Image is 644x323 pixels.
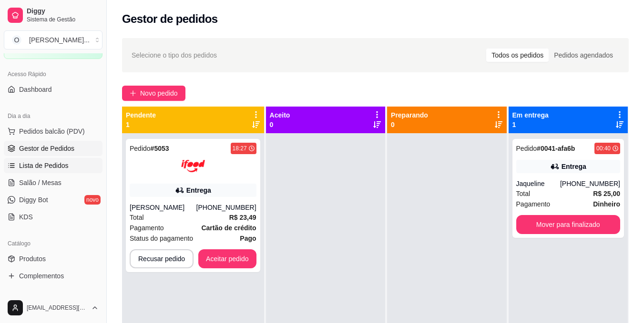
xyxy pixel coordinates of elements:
p: Aceito [270,110,290,120]
strong: R$ 23,49 [229,214,256,221]
span: Complementos [19,271,64,281]
span: Gestor de Pedidos [19,144,74,153]
button: Pedidos balcão (PDV) [4,124,102,139]
a: DiggySistema de Gestão [4,4,102,27]
div: Todos os pedidos [486,49,549,62]
span: Total [130,212,144,223]
span: Pagamento [516,199,551,209]
div: [PERSON_NAME] [130,203,196,212]
div: [PHONE_NUMBER] [196,203,256,212]
span: Total [516,188,531,199]
a: Diggy Botnovo [4,192,102,207]
button: Recusar pedido [130,249,194,268]
div: Catálogo [4,236,102,251]
span: Pedido [130,145,151,152]
a: Produtos [4,251,102,266]
span: Diggy [27,7,99,16]
span: Diggy Bot [19,195,48,205]
span: Selecione o tipo dos pedidos [132,50,217,60]
span: [EMAIL_ADDRESS][DOMAIN_NAME] [27,304,87,312]
a: Gestor de Pedidos [4,141,102,156]
div: 00:40 [596,145,611,152]
span: Salão / Mesas [19,178,61,187]
div: Pedidos agendados [549,49,618,62]
button: Select a team [4,30,102,49]
span: plus [130,90,136,97]
strong: Pago [240,235,256,242]
a: Lista de Pedidos [4,158,102,173]
div: Entrega [562,162,586,171]
span: Pedido [516,145,537,152]
a: KDS [4,209,102,225]
strong: Dinheiro [593,200,620,208]
strong: Cartão de crédito [201,224,256,232]
div: Acesso Rápido [4,67,102,82]
div: 18:27 [233,145,247,152]
span: Dashboard [19,85,52,94]
img: ifood [181,154,205,178]
button: Novo pedido [122,86,185,101]
strong: R$ 25,00 [593,190,620,197]
p: 1 [512,120,549,129]
div: Dia a dia [4,108,102,124]
p: 0 [270,120,290,129]
span: Pagamento [130,223,164,233]
a: Complementos [4,268,102,284]
span: Status do pagamento [130,233,193,244]
p: Em entrega [512,110,549,120]
h2: Gestor de pedidos [122,11,218,27]
button: Mover para finalizado [516,215,620,234]
div: [PHONE_NUMBER] [560,179,620,188]
button: [EMAIL_ADDRESS][DOMAIN_NAME] [4,296,102,319]
p: Pendente [126,110,156,120]
strong: # 0041-afa6b [537,145,575,152]
div: Jaqueline [516,179,560,188]
div: [PERSON_NAME] ... [29,35,90,45]
span: Lista de Pedidos [19,161,69,170]
p: 0 [391,120,428,129]
div: Entrega [186,186,211,195]
a: Salão / Mesas [4,175,102,190]
span: Produtos [19,254,46,264]
p: 1 [126,120,156,129]
span: Pedidos balcão (PDV) [19,127,85,136]
button: Aceitar pedido [198,249,256,268]
a: Dashboard [4,82,102,97]
span: Novo pedido [140,88,178,98]
span: Sistema de Gestão [27,16,99,23]
p: Preparando [391,110,428,120]
span: O [12,35,21,45]
span: KDS [19,212,33,222]
strong: # 5053 [151,145,169,152]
